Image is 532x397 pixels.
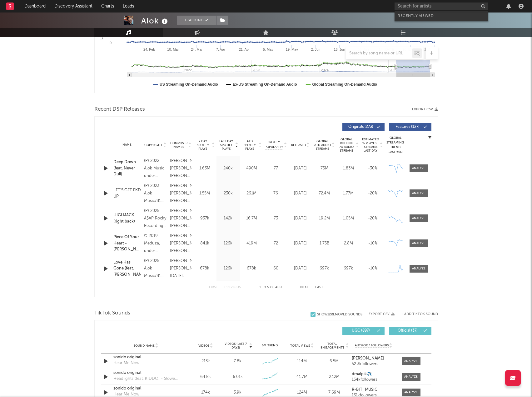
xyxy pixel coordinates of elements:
[218,139,235,151] span: Last Day Spotify Plays
[144,207,167,230] div: (P) 2025 A$AP Rocky Recordings, under exclusive license to RCA Records/Alok Music/Boom.Records/B1...
[232,82,297,87] text: Ex-US Streaming On-Demand Audio
[352,388,377,392] strong: R-BIT_MUSIC
[338,138,355,153] span: Global Rolling 7D Audio Streams
[198,344,209,348] span: Videos
[290,344,310,348] span: Total Views
[300,286,309,289] button: Next
[352,372,395,376] a: dmalpik✈️
[262,286,266,289] span: to
[338,265,359,272] div: 697k
[369,312,395,316] button: Export CSV
[134,344,155,348] span: Sound Name
[287,374,316,380] div: 41.7M
[338,240,359,247] div: 2.8M
[113,159,141,178] a: Deep Down (feat. Never Dull)
[234,389,241,396] div: 3.9k
[338,215,359,222] div: 1.05M
[389,327,431,335] button: Official(37)
[265,240,287,247] div: 72
[290,240,311,247] div: [DATE]
[195,190,215,197] div: 1.55M
[386,136,405,154] div: Global Streaming Trend (Last 60D)
[352,362,395,366] div: 52.3k followers
[160,82,218,87] text: US Streaming On-Demand Audio
[191,389,220,396] div: 174k
[218,190,238,197] div: 230k
[195,139,211,151] span: 7 Day Spotify Plays
[170,207,191,230] div: [PERSON_NAME], [PERSON_NAME], [PERSON_NAME], [PERSON_NAME], [PERSON_NAME] +5 others
[241,265,262,272] div: 678k
[314,240,335,247] div: 1.75B
[195,165,215,172] div: 1.63M
[218,165,238,172] div: 240k
[113,385,179,392] a: sonido original
[290,165,311,172] div: [DATE]
[94,309,130,317] span: TikTok Sounds
[255,343,284,348] div: 6M Trend
[218,215,238,222] div: 142k
[113,212,141,224] a: HIGHJACK (right back)
[270,286,274,289] span: of
[265,165,287,172] div: 77
[170,257,191,280] div: [PERSON_NAME] [PERSON_NAME][DATE], [PERSON_NAME]! & [PERSON_NAME]
[412,108,438,111] button: Export CSV
[314,215,335,222] div: 19.2M
[287,358,316,364] div: 114M
[191,374,220,380] div: 64.8k
[290,215,311,222] div: [DATE]
[320,342,345,349] span: Total Engagements
[362,190,383,197] div: ~ 20 %
[393,125,422,129] span: Features ( 127 )
[241,190,262,197] div: 261M
[290,265,311,272] div: [DATE]
[265,215,287,222] div: 73
[170,182,191,205] div: [PERSON_NAME] [PERSON_NAME] [PERSON_NAME] & OhYes!
[113,370,179,376] a: sonido original
[291,143,306,147] span: Released
[113,376,179,382] div: Headlights (feat. KIDDO) - Slowed Version
[113,187,141,199] a: LET'S GET FKD UP
[241,165,262,172] div: 490M
[362,165,383,172] div: ~ 30 %
[113,234,141,253] div: Piece Of Your Heart - [PERSON_NAME] Remix
[393,329,422,333] span: Official ( 37 )
[144,182,167,205] div: (P) 2023 Alok Music/B1 Recordings, a Sony Music Entertainment company.
[113,259,141,278] a: Love Has Gone (feat. [PERSON_NAME])
[352,372,372,376] strong: dmalpik✈️
[362,138,379,153] span: Estimated % Playlist Streams Last Day
[195,265,215,272] div: 678k
[233,374,243,380] div: 6.01k
[265,265,287,272] div: 60
[234,358,241,364] div: 7.8k
[109,41,111,45] text: 0
[338,165,359,172] div: 1.83M
[224,286,241,289] button: Previous
[144,143,162,147] span: Copyright
[338,190,359,197] div: 1.77M
[195,215,215,222] div: 937k
[170,157,191,180] div: [PERSON_NAME] [PERSON_NAME], [PERSON_NAME], [PERSON_NAME] [PERSON_NAME], OhYes! +5 others
[170,141,188,149] span: Composer Names
[314,190,335,197] div: 72.4M
[320,358,349,364] div: 6.5M
[241,215,262,222] div: 16.7M
[209,286,218,289] button: First
[314,265,335,272] div: 697k
[312,82,377,87] text: Global Streaming On-Demand Audio
[144,257,167,280] div: (P) 2025 Alok Music/B1 Recordings, a Sony Music Entertainment company.
[314,139,331,151] span: Global ATD Audio Streams
[314,165,335,172] div: 75M
[191,358,220,364] div: 213k
[290,190,311,197] div: [DATE]
[253,284,288,291] div: 1 5 400
[113,354,179,360] div: sonido original
[195,240,215,247] div: 841k
[218,240,238,247] div: 126k
[355,344,389,348] span: Author / Followers
[352,356,395,361] a: [PERSON_NAME]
